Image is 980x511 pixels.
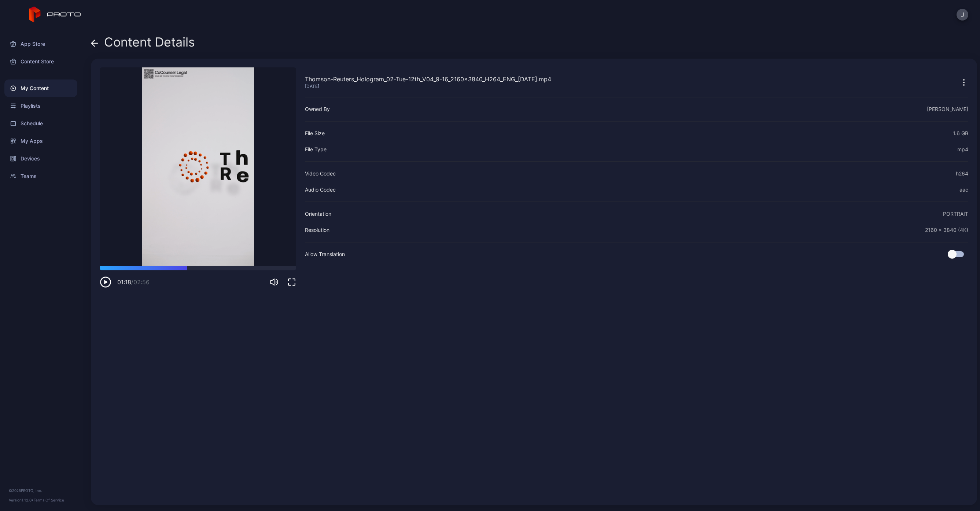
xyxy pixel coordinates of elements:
div: Resolution [305,226,329,234]
a: Playlists [4,97,77,115]
a: Content Store [4,53,77,70]
a: My Apps [4,132,77,150]
div: Audio Codec [305,185,336,194]
div: [PERSON_NAME] [927,105,968,114]
a: App Store [4,35,77,53]
div: 1.6 GB [953,129,968,138]
div: Thomson-Reuters_Hologram_02-Tue-12th_V04_9-16_2160x3840_H264_ENG_[DATE].mp4 [305,75,551,84]
a: Teams [4,167,77,185]
div: h264 [956,169,968,178]
a: Schedule [4,115,77,132]
div: 2160 x 3840 (4K) [925,226,968,234]
div: File Type [305,145,327,154]
a: Devices [4,150,77,167]
div: [DATE] [305,84,551,89]
div: File Size [305,129,325,138]
div: aac [959,185,968,194]
div: Content Details [91,35,195,53]
div: Owned By [305,105,330,114]
div: 01:18 [117,278,150,286]
div: © 2025 PROTO, Inc. [9,488,73,493]
div: PORTRAIT [943,210,968,218]
span: / 02:56 [131,278,150,286]
div: Orientation [305,210,331,218]
div: Video Codec [305,169,336,178]
div: mp4 [957,145,968,154]
a: Terms Of Service [34,498,64,502]
button: J [957,9,968,21]
video: Sorry, your browser doesn‘t support embedded videos [100,67,296,266]
a: My Content [4,79,77,97]
div: Allow Translation [305,250,345,259]
span: Version 1.12.0 • [9,498,34,502]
